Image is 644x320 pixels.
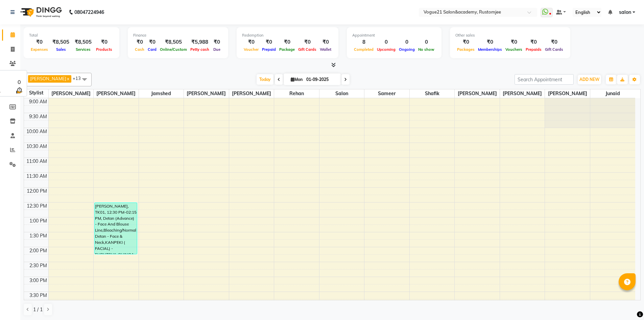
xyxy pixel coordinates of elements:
[296,38,318,46] div: ₹0
[28,292,48,299] div: 3:30 PM
[319,89,364,98] span: salon
[15,86,23,94] img: wait_time.png
[274,89,319,98] span: rehan
[72,38,94,46] div: ₹8,505
[139,89,184,98] span: Jamshed
[133,38,146,46] div: ₹0
[242,47,260,52] span: Voucher
[296,47,318,52] span: Gift Cards
[455,47,476,52] span: Packages
[25,158,48,165] div: 11:00 AM
[257,74,273,85] span: Today
[515,74,574,85] input: Search Appointment
[74,47,92,52] span: Services
[133,33,223,38] div: Finance
[29,47,50,52] span: Expenses
[28,232,48,239] div: 1:30 PM
[364,89,409,98] span: sameer
[54,47,68,52] span: Sales
[94,89,139,98] span: [PERSON_NAME]
[260,38,278,46] div: ₹0
[524,47,543,52] span: Prepaids
[352,47,375,52] span: Completed
[94,38,114,46] div: ₹0
[25,188,48,195] div: 12:00 PM
[189,38,211,46] div: ₹5,988
[410,89,455,98] span: shafik
[28,247,48,254] div: 2:00 PM
[17,3,64,22] img: logo
[304,74,338,85] input: 2025-09-01
[416,47,436,52] span: No show
[211,38,223,46] div: ₹0
[28,217,48,225] div: 1:00 PM
[242,33,333,38] div: Redemption
[158,38,189,46] div: ₹8,505
[352,33,436,38] div: Appointment
[212,47,222,52] span: Due
[352,38,375,46] div: 8
[49,89,94,98] span: [PERSON_NAME]
[28,98,48,105] div: 9:00 AM
[28,262,48,269] div: 2:30 PM
[318,47,333,52] span: Wallet
[375,38,397,46] div: 0
[146,38,158,46] div: ₹0
[229,89,274,98] span: [PERSON_NAME]
[133,47,146,52] span: Cash
[242,38,260,46] div: ₹0
[28,277,48,284] div: 3:00 PM
[543,38,565,46] div: ₹0
[504,47,524,52] span: Vouchers
[25,173,48,180] div: 11:30 AM
[455,33,565,38] div: Other sales
[25,202,48,210] div: 12:30 PM
[524,38,543,46] div: ₹0
[500,89,545,98] span: [PERSON_NAME]
[278,38,296,46] div: ₹0
[455,38,476,46] div: ₹0
[66,76,69,81] a: x
[30,76,66,81] span: [PERSON_NAME]
[184,89,229,98] span: [PERSON_NAME]
[590,89,635,98] span: junaid
[578,75,601,84] button: ADD NEW
[619,9,631,16] span: salon
[318,38,333,46] div: ₹0
[278,47,296,52] span: Package
[375,47,397,52] span: Upcoming
[15,78,23,86] div: 0
[545,89,590,98] span: [PERSON_NAME]
[73,76,86,81] span: +13
[416,38,436,46] div: 0
[476,38,504,46] div: ₹0
[504,38,524,46] div: ₹0
[455,89,500,98] span: [PERSON_NAME]
[189,47,211,52] span: Petty cash
[29,33,114,38] div: Total
[543,47,565,52] span: Gift Cards
[397,38,416,46] div: 0
[579,77,599,82] span: ADD NEW
[28,113,48,120] div: 9:30 AM
[50,38,72,46] div: ₹8,505
[146,47,158,52] span: Card
[260,47,278,52] span: Prepaid
[74,3,104,22] b: 08047224946
[94,47,114,52] span: Products
[24,89,48,97] div: Stylist
[33,306,43,313] span: 1 / 1
[25,143,48,150] div: 10:30 AM
[29,38,50,46] div: ₹0
[158,47,189,52] span: Online/Custom
[476,47,504,52] span: Memberships
[25,128,48,135] div: 10:00 AM
[397,47,416,52] span: Ongoing
[289,77,304,82] span: Mon
[95,203,137,254] div: [PERSON_NAME], TK01, 12:30 PM-02:15 PM, Detan (Advance) - Face And Blouse Line,Bleaching/Normal D...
